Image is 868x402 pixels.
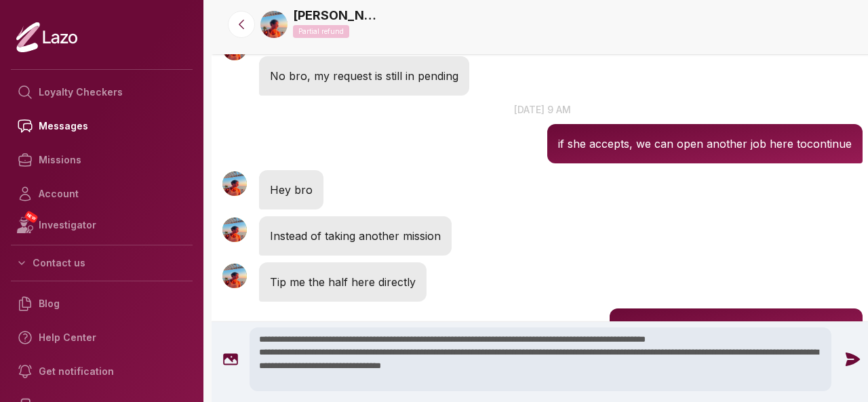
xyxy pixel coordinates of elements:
[293,6,381,25] a: [PERSON_NAME]
[222,218,247,242] img: User avatar
[270,273,416,291] p: Tip me the half here directly
[293,25,349,38] p: Partial refund
[270,67,458,85] p: No bro, my request is still in pending
[222,172,247,196] img: User avatar
[24,210,39,224] span: NEW
[620,319,852,337] p: yes so if when she does, for sure that works
[11,143,193,177] a: Missions
[270,227,441,245] p: Instead of taking another mission
[558,135,852,153] p: if she accepts, we can open another job here tocontinue
[11,321,193,355] a: Help Center
[222,264,247,288] img: User avatar
[11,287,193,321] a: Blog
[260,11,288,38] img: 9ba0a6e0-1f09-410a-9cee-ff7e8a12c161
[11,177,193,211] a: Account
[11,75,193,109] a: Loyalty Checkers
[11,251,193,275] button: Contact us
[11,355,193,388] a: Get notification
[11,211,193,239] a: NEWInvestigator
[270,181,313,199] p: Hey bro
[11,109,193,143] a: Messages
